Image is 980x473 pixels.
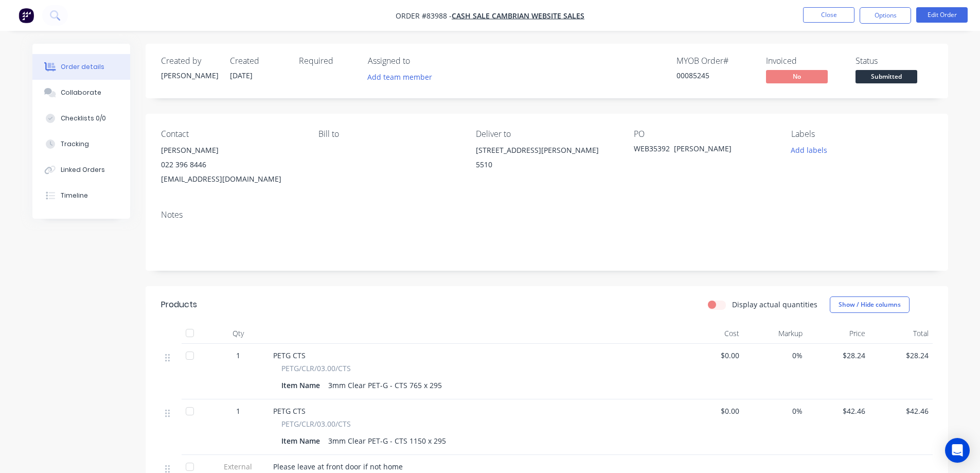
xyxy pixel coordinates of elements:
[856,56,933,66] div: Status
[869,323,933,344] div: Total
[299,56,355,66] div: Required
[362,70,437,84] button: Add team member
[273,406,306,416] span: PETG CTS
[207,323,269,344] div: Qty
[634,143,762,157] div: WEB35392 [PERSON_NAME]
[281,363,351,374] span: PETG/CLR/03.00/CTS
[766,70,828,83] span: No
[230,56,287,66] div: Created
[161,157,302,172] div: 022 396 8446
[273,462,403,471] span: Please leave at front door if not home
[368,56,471,66] div: Assigned to
[786,143,833,157] button: Add labels
[61,62,104,72] div: Order details
[860,7,911,24] button: Options
[685,350,740,361] span: $0.00
[452,11,584,21] a: cash sale CAMBRIAN WEBSITE SALES
[211,461,265,472] span: External
[791,129,932,139] div: Labels
[236,350,240,361] span: 1
[681,323,744,344] div: Cost
[634,129,775,139] div: PO
[476,129,617,139] div: Deliver to
[236,406,240,416] span: 1
[318,129,459,139] div: Bill to
[685,406,740,416] span: $0.00
[61,139,89,149] div: Tracking
[281,433,324,448] div: Item Name
[368,70,438,84] button: Add team member
[161,210,933,220] div: Notes
[856,70,917,83] span: Submitted
[161,56,218,66] div: Created by
[32,183,130,208] button: Timeline
[32,131,130,157] button: Tracking
[856,70,917,85] button: Submitted
[161,143,302,157] div: [PERSON_NAME]
[476,143,617,157] div: [STREET_ADDRESS][PERSON_NAME]
[281,378,324,393] div: Item Name
[161,129,302,139] div: Contact
[874,350,929,361] span: $28.24
[32,54,130,80] button: Order details
[476,157,617,172] div: 5510
[396,11,452,21] span: Order #83988 -
[161,299,197,311] div: Products
[874,406,929,416] span: $42.46
[32,80,130,106] button: Collaborate
[803,7,854,23] button: Close
[230,71,253,80] span: [DATE]
[945,438,970,463] div: Open Intercom Messenger
[61,191,88,200] div: Timeline
[161,172,302,186] div: [EMAIL_ADDRESS][DOMAIN_NAME]
[830,296,910,313] button: Show / Hide columns
[32,106,130,131] button: Checklists 0/0
[61,165,105,174] div: Linked Orders
[161,70,218,81] div: [PERSON_NAME]
[766,56,843,66] div: Invoiced
[811,406,866,416] span: $42.46
[273,351,306,360] span: PETG CTS
[32,157,130,183] button: Linked Orders
[747,350,803,361] span: 0%
[281,418,351,429] span: PETG/CLR/03.00/CTS
[747,406,803,416] span: 0%
[19,8,34,23] img: Factory
[61,88,101,97] div: Collaborate
[807,323,870,344] div: Price
[811,350,866,361] span: $28.24
[743,323,807,344] div: Markup
[476,143,617,176] div: [STREET_ADDRESS][PERSON_NAME]5510
[324,378,446,393] div: 3mm Clear PET-G - CTS 765 x 295
[732,299,817,310] label: Display actual quantities
[916,7,968,23] button: Edit Order
[324,433,450,448] div: 3mm Clear PET-G - CTS 1150 x 295
[676,56,754,66] div: MYOB Order #
[161,143,302,186] div: [PERSON_NAME]022 396 8446[EMAIL_ADDRESS][DOMAIN_NAME]
[676,70,754,81] div: 00085245
[61,114,106,123] div: Checklists 0/0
